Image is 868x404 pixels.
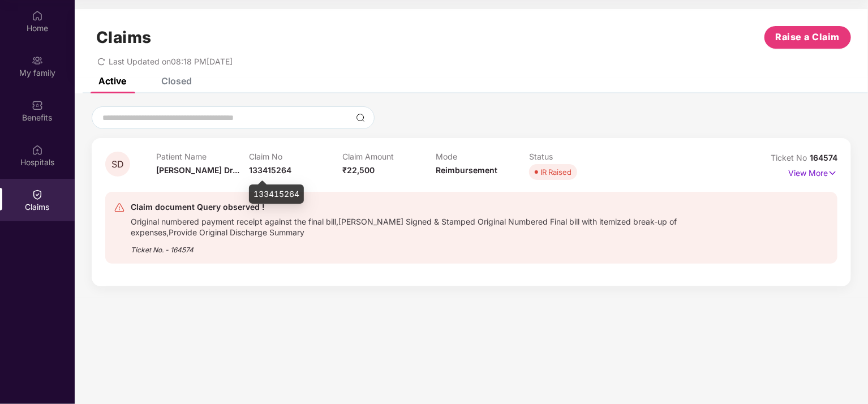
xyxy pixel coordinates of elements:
[32,10,43,22] img: svg+xml;base64,PHN2ZyBpZD0iSG9tZSIgeG1sbnM9Imh0dHA6Ly93d3cudzMub3JnLzIwMDAvc3ZnIiB3aWR0aD0iMjAiIG...
[828,167,837,179] img: svg+xml;base64,PHN2ZyB4bWxucz0iaHR0cDovL3d3dy53My5vcmcvMjAwMC9zdmciIHdpZHRoPSIxNyIgaGVpZ2h0PSIxNy...
[249,184,304,204] div: 133415264
[771,153,810,162] span: Ticket No
[810,153,837,162] span: 164574
[32,100,43,111] img: svg+xml;base64,PHN2ZyBpZD0iQmVuZWZpdHMiIHhtbG5zPSJodHRwOi8vd3d3LnczLm9yZy8yMDAwL3N2ZyIgd2lkdGg9Ij...
[131,214,710,238] div: Original numbered payment receipt against the final bill,[PERSON_NAME] Signed & Stamped Original ...
[342,165,375,175] span: ₹22,500
[540,166,571,178] div: IR Raised
[32,189,43,200] img: svg+xml;base64,PHN2ZyBpZD0iQ2xhaW0iIHhtbG5zPSJodHRwOi8vd3d3LnczLm9yZy8yMDAwL3N2ZyIgd2lkdGg9IjIwIi...
[161,75,192,87] div: Closed
[788,164,837,179] p: View More
[109,57,233,66] span: Last Updated on 08:18 PM[DATE]
[32,55,43,66] img: svg+xml;base64,PHN2ZyB3aWR0aD0iMjAiIGhlaWdodD0iMjAiIHZpZXdCb3g9IjAgMCAyMCAyMCIgZmlsbD0ibm9uZSIgeG...
[764,26,851,49] button: Raise a Claim
[776,30,840,44] span: Raise a Claim
[156,165,239,175] span: [PERSON_NAME] Dr...
[111,160,124,169] span: SD
[96,28,152,47] h1: Claims
[250,152,343,161] p: Claim No
[436,152,529,161] p: Mode
[356,113,365,122] img: svg+xml;base64,PHN2ZyBpZD0iU2VhcmNoLTMyeDMyIiB4bWxucz0iaHR0cDovL3d3dy53My5vcmcvMjAwMC9zdmciIHdpZH...
[436,165,497,175] span: Reimbursement
[97,57,105,66] span: redo
[342,152,436,161] p: Claim Amount
[114,202,125,213] img: svg+xml;base64,PHN2ZyB4bWxucz0iaHR0cDovL3d3dy53My5vcmcvMjAwMC9zdmciIHdpZHRoPSIyNCIgaGVpZ2h0PSIyNC...
[131,200,710,214] div: Claim document Query observed !
[32,144,43,156] img: svg+xml;base64,PHN2ZyBpZD0iSG9zcGl0YWxzIiB4bWxucz0iaHR0cDovL3d3dy53My5vcmcvMjAwMC9zdmciIHdpZHRoPS...
[529,152,622,161] p: Status
[131,238,710,255] div: Ticket No. - 164574
[250,165,292,175] span: 133415264
[156,152,250,161] p: Patient Name
[98,75,126,87] div: Active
